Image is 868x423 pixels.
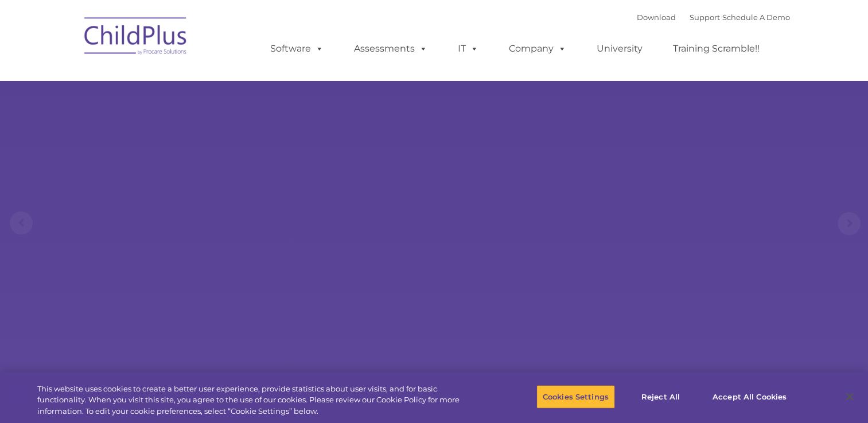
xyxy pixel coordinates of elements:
button: Reject All [625,385,696,409]
a: Company [497,37,578,60]
font: | [637,13,790,22]
img: ChildPlus by Procare Solutions [79,9,193,66]
a: Training Scramble!! [661,37,771,60]
a: IT [446,37,490,60]
a: Assessments [342,37,439,60]
button: Cookies Settings [536,385,615,409]
div: This website uses cookies to create a better user experience, provide statistics about user visit... [37,383,477,417]
button: Accept All Cookies [706,385,793,409]
a: Support [690,13,720,22]
a: Download [637,13,676,22]
button: Close [837,384,862,409]
a: Schedule A Demo [722,13,790,22]
a: University [585,37,654,60]
span: Last name [159,76,194,84]
span: Phone number [159,123,208,131]
a: Software [259,37,335,60]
